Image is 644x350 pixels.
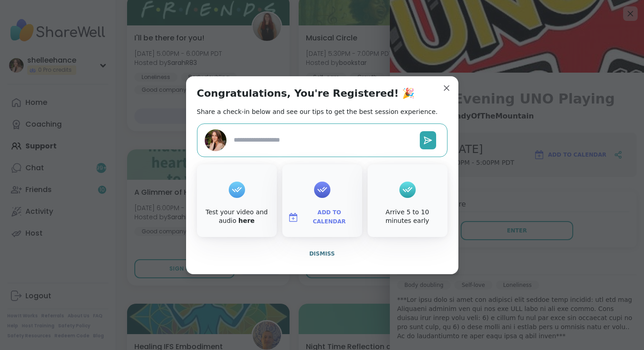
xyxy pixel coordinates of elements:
h2: Share a check-in below and see our tips to get the best session experience. [197,107,438,116]
div: Test your video and audio [199,208,275,226]
span: Dismiss [309,251,334,257]
button: Add to Calendar [284,208,360,227]
div: Arrive 5 to 10 minutes early [369,208,446,226]
button: Dismiss [197,244,447,263]
img: ShareWell Logomark [288,212,299,223]
span: Add to Calendar [302,208,357,226]
img: shelleehance [205,129,226,151]
h1: Congratulations, You're Registered! 🎉 [197,87,415,100]
a: here [238,217,255,224]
